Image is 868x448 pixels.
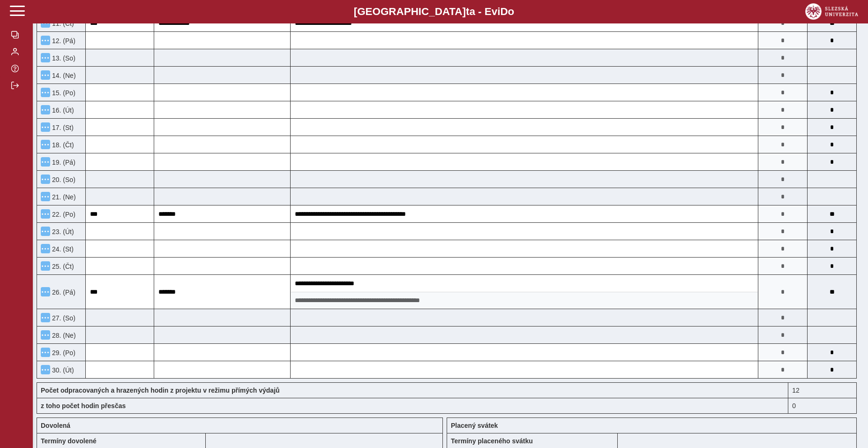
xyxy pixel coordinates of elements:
button: Menu [41,244,50,253]
span: 17. (St) [50,124,74,131]
span: 30. (Út) [50,366,74,374]
b: Počet odpracovaných a hrazených hodin z projektu v režimu přímých výdajů [41,387,280,394]
span: 25. (Čt) [50,263,74,270]
button: Menu [41,175,50,184]
span: 26. (Pá) [50,289,75,296]
span: D [500,6,508,17]
span: 11. (Čt) [50,20,74,27]
b: Termíny placeného svátku [451,437,533,445]
span: 13. (So) [50,54,75,62]
span: o [508,6,515,17]
button: Menu [41,105,50,114]
span: 24. (St) [50,245,74,253]
button: Menu [41,365,50,374]
span: 19. (Pá) [50,159,75,166]
button: Menu [41,140,50,149]
button: Menu [41,192,50,201]
b: Termíny dovolené [41,437,97,445]
button: Menu [41,53,50,62]
span: 28. (Ne) [50,332,76,339]
div: 12 [788,382,857,398]
button: Menu [41,330,50,340]
button: Menu [41,122,50,132]
span: 27. (So) [50,314,75,322]
button: Menu [41,313,50,322]
button: Menu [41,227,50,236]
span: 21. (Ne) [50,193,76,201]
span: 18. (Čt) [50,141,74,149]
span: 14. (Ne) [50,72,76,79]
span: 29. (Po) [50,349,75,357]
b: z toho počet hodin přesčas [41,402,126,410]
div: 0 [788,398,857,414]
span: 16. (Út) [50,106,74,114]
img: logo_web_su.png [805,3,858,20]
span: 12. (Pá) [50,37,75,45]
span: 23. (Út) [50,228,74,235]
span: t [466,6,469,17]
button: Menu [41,88,50,97]
button: Menu [41,157,50,167]
button: Menu [41,36,50,45]
button: Menu [41,261,50,271]
button: Menu [41,287,50,296]
b: Dovolená [41,422,70,429]
button: Menu [41,348,50,357]
span: 22. (Po) [50,211,75,218]
button: Menu [41,209,50,219]
button: Menu [41,70,50,80]
span: 15. (Po) [50,89,75,97]
span: 20. (So) [50,176,75,183]
b: Placený svátek [451,422,498,429]
b: [GEOGRAPHIC_DATA] a - Evi [28,6,840,18]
